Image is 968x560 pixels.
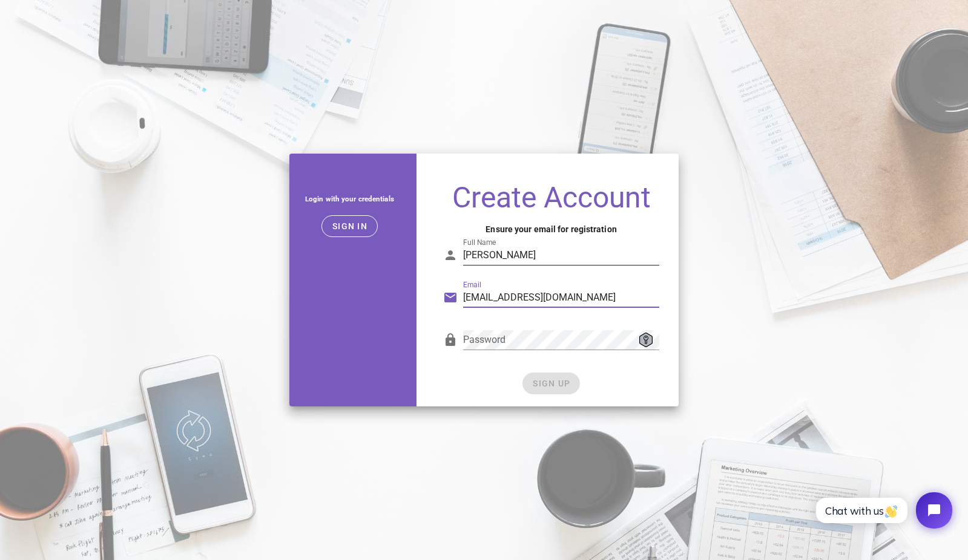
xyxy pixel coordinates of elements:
[321,215,378,237] button: Sign in
[443,223,659,236] h4: Ensure your email for registration
[463,288,659,307] input: Your email address
[803,482,963,539] iframe: Tidio Chat
[463,238,496,247] label: Full Name
[299,192,400,206] h5: Login with your credentials
[332,221,367,231] span: Sign in
[443,183,659,213] h1: Create Account
[463,281,481,290] label: Email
